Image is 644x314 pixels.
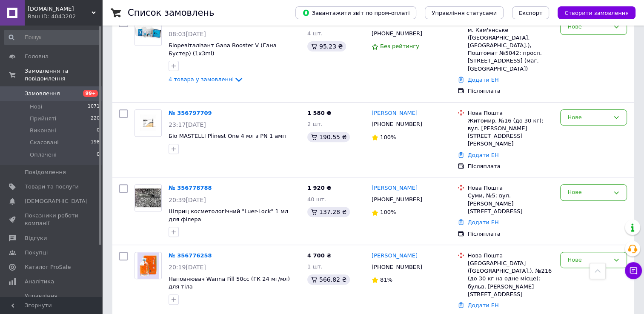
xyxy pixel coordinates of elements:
a: Фото товару [135,109,162,137]
img: Фото товару [135,19,161,46]
span: 1 580 ₴ [307,110,331,116]
div: [PHONE_NUMBER] [370,28,424,39]
span: Аналітика [25,278,54,285]
a: [PERSON_NAME] [372,109,418,117]
span: Створити замовлення [564,10,629,16]
span: 1 920 ₴ [307,185,331,191]
span: lifeshop.net [28,5,92,13]
span: 4 товара у замовленні [169,76,234,83]
h1: Список замовлень [128,8,214,18]
a: Фото товару [135,252,162,279]
div: Суми, №5: вул. [PERSON_NAME][STREET_ADDRESS] [468,192,554,215]
div: 95.23 ₴ [307,41,346,51]
a: Біоревіталізант Gana Booster V (Гана Бустер) (1х3ml) [169,42,277,57]
a: Додати ЕН [468,302,499,308]
div: Нове [567,256,610,265]
a: 4 товара у замовленні [169,76,244,83]
span: 20:19[DATE] [169,264,206,271]
span: 1071 [88,103,100,111]
div: Післяплата [468,230,554,238]
span: Прийняті [30,115,56,123]
span: [DEMOGRAPHIC_DATA] [25,197,88,205]
div: Нове [567,188,610,197]
a: Додати ЕН [468,152,499,158]
span: 40 шт. [307,196,326,203]
a: Додати ЕН [468,219,499,226]
span: 99+ [83,90,98,97]
button: Управління статусами [425,6,504,19]
div: Житомир, №16 (до 30 кг): вул. [PERSON_NAME][STREET_ADDRESS][PERSON_NAME] [468,117,554,148]
span: Замовлення [25,90,60,97]
div: 137.28 ₴ [307,207,350,217]
span: Скасовані [30,139,59,146]
span: Нові [30,103,42,111]
img: Фото товару [137,252,159,279]
span: Покупці [25,249,48,257]
span: 4 шт. [307,30,323,37]
span: 100% [380,209,396,215]
span: 23:17[DATE] [169,121,206,128]
button: Створити замовлення [558,6,635,19]
div: Післяплата [468,87,554,95]
div: м. Кам'янське ([GEOGRAPHIC_DATA], [GEOGRAPHIC_DATA].), Поштомат №5042: просп. [STREET_ADDRESS] (м... [468,26,554,73]
span: Повідомлення [25,168,66,176]
img: Фото товару [135,188,161,207]
div: Нове [567,113,610,122]
a: Фото товару [135,184,162,211]
div: [PHONE_NUMBER] [370,262,424,273]
div: [PHONE_NUMBER] [370,119,424,130]
div: Нова Пошта [468,184,554,192]
div: Нова Пошта [468,252,554,260]
div: Ваш ID: 4043202 [28,13,102,20]
img: Фото товару [135,114,161,131]
span: 08:03[DATE] [169,31,206,37]
span: 0 [97,151,100,159]
span: Показники роботи компанії [25,212,79,227]
a: Фото товару [135,19,162,46]
span: Відгуки [25,234,47,242]
span: Каталог ProSale [25,263,71,271]
a: Шприц косметологічний "Luer-Lock" 1 мл для філера [169,208,288,223]
a: Створити замовлення [549,9,635,16]
span: 1 шт. [307,263,323,270]
span: Виконані [30,127,56,134]
span: 20:39[DATE] [169,197,206,203]
div: 190.55 ₴ [307,132,350,142]
span: 0 [97,127,100,134]
span: Замовлення та повідомлення [25,67,102,83]
span: Оплачені [30,151,57,159]
span: Без рейтингу [380,43,419,49]
span: Завантажити звіт по пром-оплаті [302,9,409,17]
div: Нова Пошта [468,109,554,117]
a: Біо MASTELLI Plinest One 4 мл з PN 1 амп [169,133,286,139]
a: № 356797709 [169,110,212,116]
span: 4 700 ₴ [307,252,331,259]
span: 100% [380,134,396,140]
div: [GEOGRAPHIC_DATA] ([GEOGRAPHIC_DATA].), №216 (до 30 кг на одне місце): бульв. [PERSON_NAME][STREE... [468,260,554,298]
span: Експорт [519,10,543,16]
button: Експорт [512,6,550,19]
span: 220 [91,115,100,123]
a: [PERSON_NAME] [372,184,418,192]
span: 198 [91,139,100,146]
a: № 356778788 [169,185,212,191]
span: 81% [380,277,392,283]
a: [PERSON_NAME] [372,252,418,260]
div: Післяплата [468,163,554,170]
span: Управління статусами [432,10,497,16]
span: Управління сайтом [25,292,79,308]
span: 2 шт. [307,121,323,127]
span: Головна [25,53,49,60]
button: Чат з покупцем [625,262,642,279]
a: № 356776258 [169,252,212,259]
div: Нове [567,23,610,31]
div: [PHONE_NUMBER] [370,194,424,205]
span: Товари та послуги [25,183,79,191]
button: Завантажити звіт по пром-оплаті [295,6,416,19]
a: Наповнювач Wanna Fill 50cc (ГК 24 мг/мл) для тіла [169,276,290,290]
a: Додати ЕН [468,77,499,83]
